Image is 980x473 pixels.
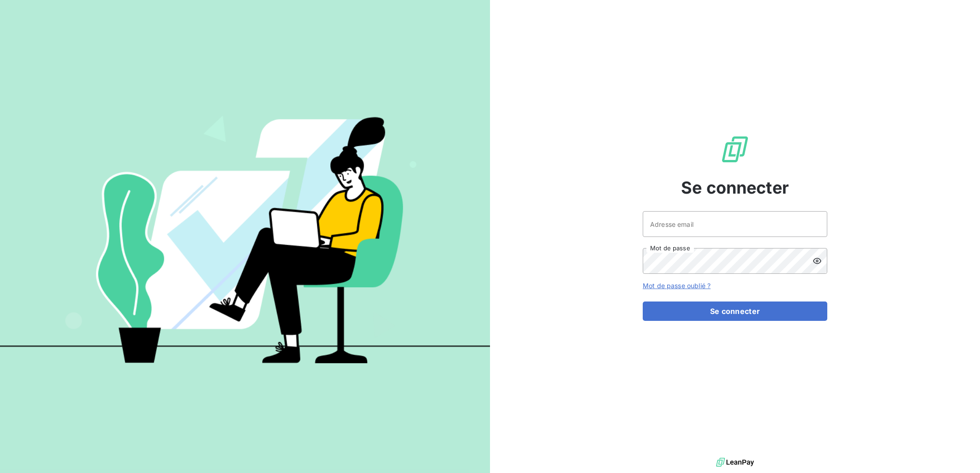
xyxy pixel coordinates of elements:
[720,135,750,164] img: Logo LeanPay
[716,455,754,469] img: logo
[643,302,827,321] button: Se connecter
[643,211,827,237] input: placeholder
[681,175,789,200] span: Se connecter
[643,282,711,290] a: Mot de passe oublié ?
